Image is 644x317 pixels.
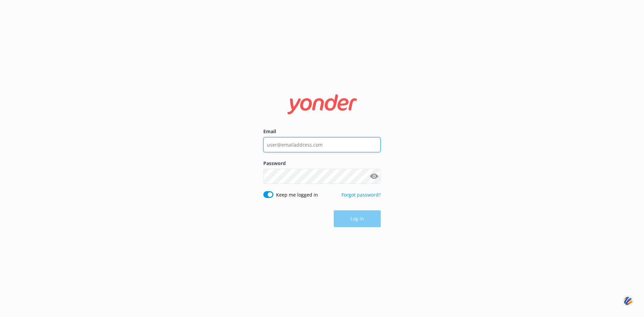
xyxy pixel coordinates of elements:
button: Show password [367,170,381,183]
label: Password [263,160,381,167]
a: Forgot password? [341,192,381,198]
img: svg+xml;base64,PHN2ZyB3aWR0aD0iNDQiIGhlaWdodD0iNDQiIHZpZXdCb3g9IjAgMCA0NCA0NCIgZmlsbD0ibm9uZSIgeG... [623,295,634,307]
label: Keep me logged in [276,191,318,199]
label: Email [263,128,381,135]
input: user@emailaddress.com [263,137,381,152]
